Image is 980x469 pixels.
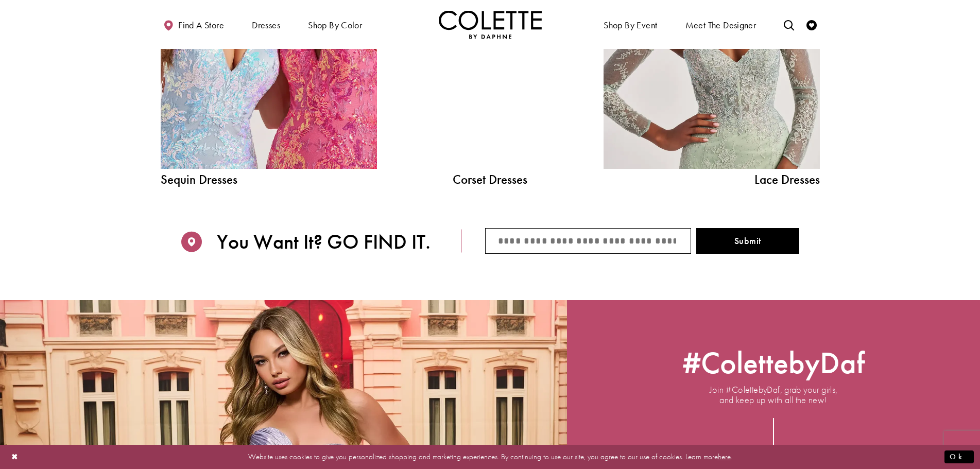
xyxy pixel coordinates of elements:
img: Colette by Daphne [439,10,542,39]
span: You Want It? GO FIND IT. [217,230,431,254]
p: Website uses cookies to give you personalized shopping and marketing experiences. By continuing t... [74,450,906,464]
span: Shop by color [308,20,362,30]
span: Find a store [178,20,224,30]
span: Shop by color [305,10,365,39]
span: Sequin Dresses [161,173,377,186]
form: Store Finder Form [461,228,820,254]
a: here [718,451,731,462]
span: Dresses [252,20,280,30]
a: Visit Home Page [439,10,542,39]
a: Opens in new tab [682,349,865,377]
span: Dresses [249,10,283,39]
a: Meet the designer [683,10,759,39]
button: Close Dialog [6,448,24,466]
span: Shop By Event [601,10,660,39]
a: Toggle search [781,10,797,39]
a: Check Wishlist [804,10,819,39]
button: Submit Dialog [944,450,974,463]
span: Lace Dresses [604,173,820,186]
button: Submit [696,228,799,254]
span: Shop By Event [604,20,657,30]
a: Corset Dresses [413,173,568,186]
input: City/State/ZIP code [485,228,691,254]
a: Find a store [161,10,227,39]
span: Meet the designer [685,20,757,30]
span: Join #ColettebyDaf, grab your girls, and keep up with all the new! [710,385,838,405]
